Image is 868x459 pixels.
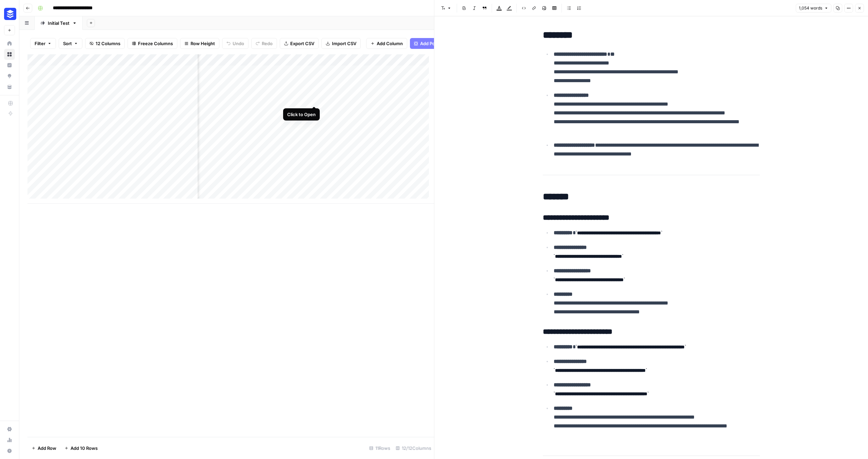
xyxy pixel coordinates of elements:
span: Add 10 Rows [71,445,98,452]
span: Export CSV [290,40,314,47]
div: 11 Rows [367,443,393,454]
button: Row Height [180,38,219,49]
span: 12 Columns [96,40,120,47]
button: 1,054 words [796,4,831,13]
button: Export CSV [280,38,319,49]
span: Add Row [38,445,56,452]
button: Redo [251,38,277,49]
button: Freeze Columns [127,38,177,49]
a: Usage [4,435,15,445]
button: Undo [222,38,249,49]
a: Settings [4,424,15,435]
span: Add Column [377,40,403,47]
button: Workspace: Buffer [4,5,15,22]
span: Undo [233,40,244,47]
button: Add Column [366,38,407,49]
span: Sort [63,40,72,47]
span: Filter [35,40,45,47]
button: Help + Support [4,445,15,456]
span: Redo [262,40,273,47]
span: 1,054 words [799,5,822,11]
a: Your Data [4,81,15,92]
button: Sort [59,38,82,49]
div: Initial Test [48,20,70,26]
img: Buffer Logo [4,8,16,20]
button: Add Row [27,443,60,454]
button: Import CSV [321,38,361,49]
a: Home [4,38,15,49]
span: Freeze Columns [138,40,173,47]
button: Filter [30,38,56,49]
a: Initial Test [35,16,83,30]
button: Add Power Agent [410,38,461,49]
span: Add Power Agent [420,40,457,47]
span: Row Height [191,40,215,47]
button: 12 Columns [85,38,125,49]
a: Insights [4,60,15,71]
a: Opportunities [4,71,15,81]
span: Import CSV [332,40,356,47]
div: 12/12 Columns [393,443,434,454]
div: Click to Open [287,111,316,118]
button: Add 10 Rows [60,443,102,454]
a: Browse [4,49,15,60]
